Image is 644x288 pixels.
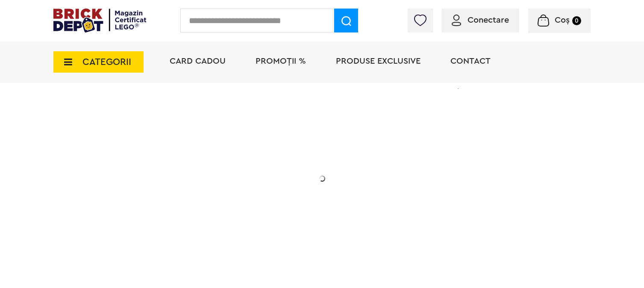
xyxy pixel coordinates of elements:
a: Contact [450,57,491,65]
a: Produse exclusive [336,57,421,65]
a: Card Cadou [170,57,226,65]
h1: Cadou VIP 40772 [114,129,285,160]
h2: Seria de sărbători: Fantomă luminoasă. Promoția este valabilă în perioada [DATE] - [DATE]. [114,169,285,205]
a: Conectare [452,16,509,24]
small: 0 [572,16,581,25]
a: PROMOȚII % [256,57,306,65]
span: Conectare [468,16,509,24]
span: CATEGORII [82,57,131,67]
span: Coș [555,16,570,24]
div: Află detalii [114,224,285,235]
